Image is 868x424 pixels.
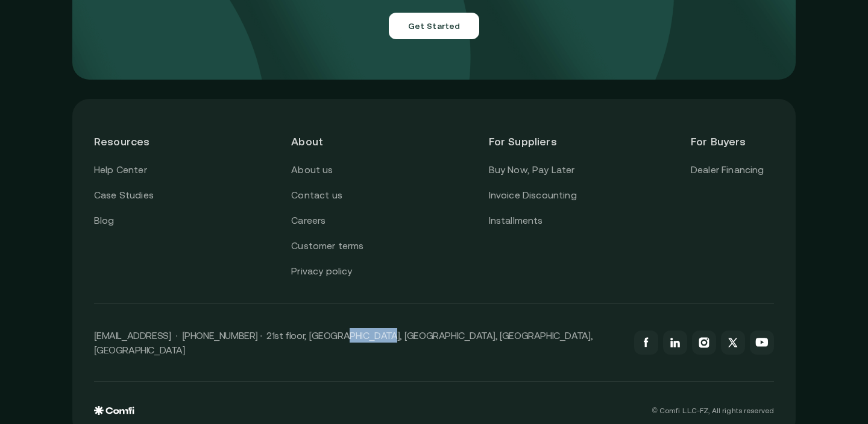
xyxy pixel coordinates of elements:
header: Resources [94,121,177,162]
a: Invoice Discounting [489,188,577,203]
header: For Buyers [691,121,774,162]
a: Blog [94,213,115,229]
a: Customer terms [291,238,363,254]
img: comfi logo [94,406,134,416]
a: Help Center [94,162,147,178]
p: © Comfi L.L.C-FZ, All rights reserved [652,407,774,415]
header: About [291,121,374,162]
a: Privacy policy [291,264,352,279]
header: For Suppliers [489,121,577,162]
button: Get Started [389,13,480,39]
a: Dealer Financing [691,162,764,178]
a: About us [291,162,333,178]
a: Contact us [291,188,342,203]
p: [EMAIL_ADDRESS] · [PHONE_NUMBER] · 21st floor, [GEOGRAPHIC_DATA], [GEOGRAPHIC_DATA], [GEOGRAPHIC_... [94,328,622,357]
a: Installments [489,213,543,229]
a: Case Studies [94,188,154,203]
a: Careers [291,213,325,229]
a: Buy Now, Pay Later [489,162,575,178]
